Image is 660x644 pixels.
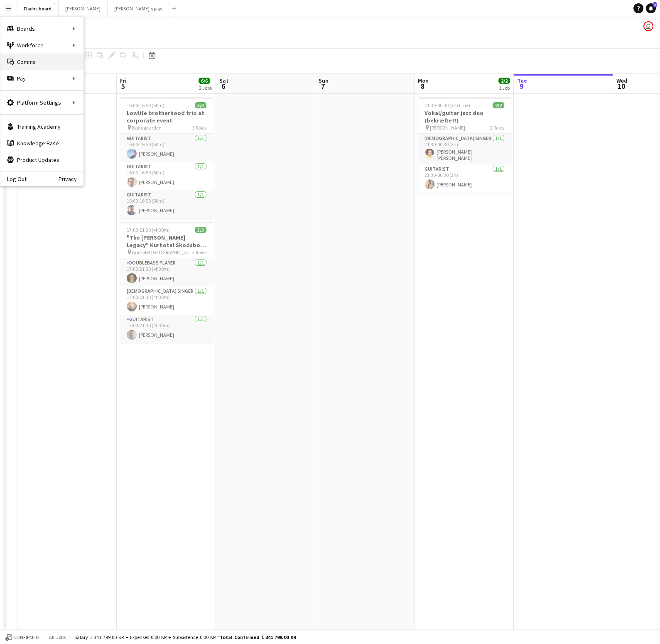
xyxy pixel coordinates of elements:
[120,258,213,286] app-card-role: Doublebass Player1/117:00-21:30 (4h30m)[PERSON_NAME]
[0,118,83,135] a: Training Academy
[192,125,206,131] span: 3 Roles
[430,125,465,131] span: [PERSON_NAME]
[418,97,511,193] app-job-card: 21:30-00:30 (3h) (Tue)2/2Vokal/guitar jazz duo (bekræftet!) [PERSON_NAME]2 Roles[DEMOGRAPHIC_DATA...
[120,134,213,162] app-card-role: Guitarist1/116:00-16:50 (50m)[PERSON_NAME]
[498,78,510,84] span: 2/2
[643,21,653,31] app-user-avatar: Frederik Flach
[132,249,192,255] span: Kurhotel [GEOGRAPHIC_DATA]
[199,85,212,91] div: 2 Jobs
[13,634,39,640] span: Confirmed
[616,77,627,84] span: Wed
[132,125,162,131] span: Banegaarden
[47,634,67,640] span: All jobs
[195,102,206,108] span: 3/3
[108,0,169,17] button: [PERSON_NAME]'s gigs
[120,286,213,315] app-card-role: [DEMOGRAPHIC_DATA] Singer1/117:00-21:30 (4h30m)[PERSON_NAME]
[490,125,504,131] span: 2 Roles
[319,77,329,84] span: Sun
[0,135,83,152] a: Knowledge Base
[615,81,627,91] span: 10
[119,81,127,91] span: 5
[418,134,511,164] app-card-role: [DEMOGRAPHIC_DATA] Singer1/121:30-00:30 (3h)[PERSON_NAME] [PERSON_NAME]
[59,176,83,182] a: Privacy
[74,634,296,640] div: Salary 1 341 799.00 KR + Expenses 0.00 KR + Subsistence 0.00 KR =
[0,94,83,111] div: Platform Settings
[219,77,228,84] span: Sat
[218,81,228,91] span: 6
[418,109,511,124] h3: Vokal/guitar jazz duo (bekræftet!)
[0,20,83,37] div: Boards
[192,249,206,255] span: 3 Roles
[0,152,83,168] a: Product Updates
[0,37,83,54] div: Workforce
[120,97,213,218] app-job-card: 16:00-16:50 (50m)3/3Lowlife brotherhood trio at corporate event Banegaarden3 RolesGuitarist1/116:...
[317,81,329,91] span: 7
[493,102,504,108] span: 2/2
[127,227,170,233] span: 17:00-21:30 (4h30m)
[120,190,213,218] app-card-role: Guitarist1/116:00-16:50 (50m)[PERSON_NAME]
[517,77,527,84] span: Tue
[127,102,164,108] span: 16:00-16:50 (50m)
[199,78,210,84] span: 6/6
[418,77,429,84] span: Mon
[516,81,527,91] span: 9
[424,102,470,108] span: 21:30-00:30 (3h) (Tue)
[0,54,83,70] a: Comms
[220,634,296,640] span: Total Confirmed 1 341 799.00 KR
[0,176,27,182] a: Log Out
[59,0,108,17] button: [PERSON_NAME]
[120,315,213,343] app-card-role: Guitarist1/117:00-21:30 (4h30m)[PERSON_NAME]
[120,234,213,249] h3: "The [PERSON_NAME] Legacy" Kurhotel Skodsborg Lobby Tunes 2025
[195,227,206,233] span: 3/3
[0,70,83,87] div: Pay
[120,222,213,343] app-job-card: 17:00-21:30 (4h30m)3/3"The [PERSON_NAME] Legacy" Kurhotel Skodsborg Lobby Tunes 2025 Kurhotel [GE...
[653,2,657,7] span: 3
[4,633,40,642] button: Confirmed
[646,3,656,13] a: 3
[120,109,213,124] h3: Lowlife brotherhood trio at corporate event
[120,77,127,84] span: Fri
[418,164,511,193] app-card-role: Guitarist1/121:30-00:30 (3h)[PERSON_NAME]
[17,0,59,17] button: Flachs board
[120,162,213,190] app-card-role: Guitarist1/116:00-16:50 (50m)[PERSON_NAME]
[417,81,429,91] span: 8
[499,85,510,91] div: 1 Job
